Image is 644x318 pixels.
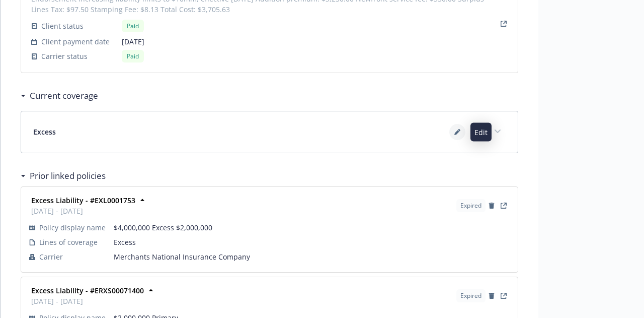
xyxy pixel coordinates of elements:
[21,89,98,102] div: Current coverage
[41,51,88,61] span: Carrier status
[31,286,144,295] strong: Excess Liability - #ERXS00071400
[122,20,144,32] div: Paid
[498,290,510,302] a: View Policy
[460,201,481,210] span: Expired
[122,50,144,62] div: Paid
[31,296,144,306] span: [DATE] - [DATE]
[114,237,510,247] span: Excess
[41,36,110,47] span: Client payment date
[21,169,106,182] div: Prior linked policies
[39,222,106,233] span: Policy display name
[30,169,106,182] h3: Prior linked policies
[31,206,135,216] span: [DATE] - [DATE]
[39,251,63,262] span: Carrier
[122,36,494,47] span: [DATE]
[41,21,84,31] span: Client status
[33,126,56,137] span: Excess
[39,237,98,247] span: Lines of coverage
[30,89,98,102] h3: Current coverage
[114,251,510,262] span: Merchants National Insurance Company
[21,111,518,153] div: Excessexpand content
[460,291,481,300] span: Expired
[114,222,510,233] span: $4,000,000 Excess $2,000,000
[31,196,135,205] strong: Excess Liability - #EXL0001753
[490,123,506,140] button: expand content
[498,200,510,212] a: View Policy
[498,18,510,30] a: View Invoice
